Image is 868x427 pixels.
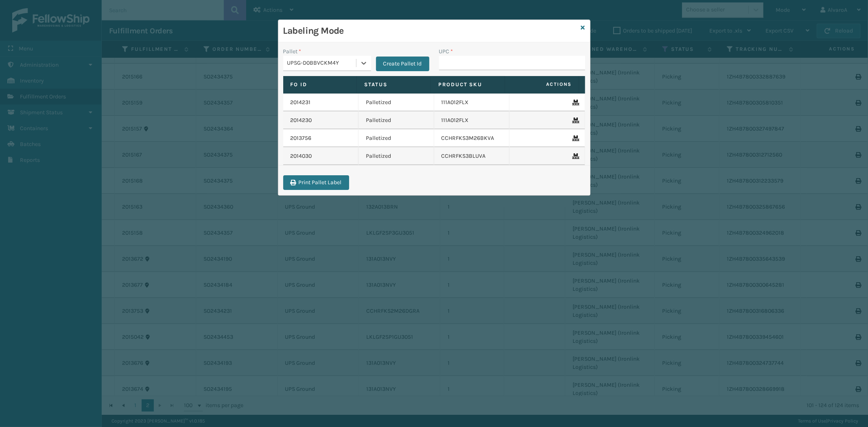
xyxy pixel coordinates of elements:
div: UPSG-D0BBVCKM4Y [287,59,357,68]
button: Print Pallet Label [283,175,349,190]
i: Remove From Pallet [573,118,577,123]
button: Create Pallet Id [376,57,429,71]
label: Fo Id [291,81,350,88]
label: Status [364,81,423,88]
td: Palletized [359,111,434,129]
label: Pallet [283,47,302,56]
td: CCHRFKS3M26BKVA [434,129,510,147]
a: 2014231 [291,98,311,107]
td: Palletized [359,129,434,147]
a: 2014230 [291,116,312,124]
td: 111A012FLX [434,94,510,111]
td: Palletized [359,94,434,111]
i: Remove From Pallet [573,135,577,141]
a: 2014030 [291,152,312,160]
span: Actions [507,78,577,91]
i: Remove From Pallet [573,100,577,105]
h3: Labeling Mode [283,25,578,37]
label: UPC [439,47,453,56]
i: Remove From Pallet [573,153,577,159]
label: Product SKU [438,81,497,88]
td: 111A012FLX [434,111,510,129]
a: 2013756 [291,134,312,142]
td: CCHRFKS3BLUVA [434,147,510,165]
td: Palletized [359,147,434,165]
